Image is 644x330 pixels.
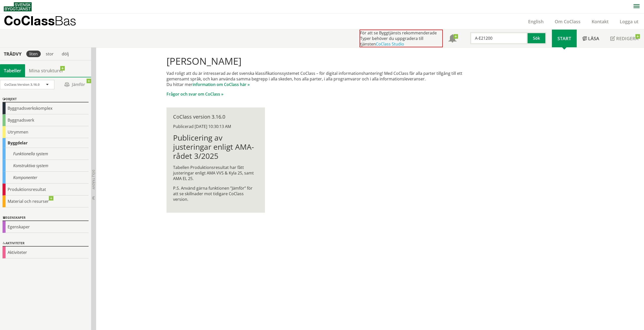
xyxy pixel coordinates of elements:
[3,96,89,102] div: Objekt
[167,91,223,97] a: Frågor och svar om CoClass »
[4,82,39,87] span: CoClass Version 3.16.0
[3,184,89,195] div: Produktionsresultat
[4,2,32,11] img: Svensk Byggtjänst
[173,165,258,181] p: Tabellen Produktionsresultat har fått justeringar enligt AMA VVS & Kyla 25, samt AMA EL 25.
[25,64,67,77] a: Mina strukturer
[173,114,258,120] div: CoClass version 3.16.0
[3,126,89,138] div: Utrymmen
[3,221,89,233] div: Egenskaper
[3,172,89,184] div: Komponenter
[91,170,96,189] span: Dölj trädvy
[3,240,89,247] div: Aktiviteter
[3,148,89,160] div: Funktionella system
[3,247,89,258] div: Aktiviteter
[586,18,614,25] a: Kontakt
[4,14,87,29] a: CoClassBas
[3,195,89,207] div: Material och resurser
[26,51,41,57] div: liten
[55,13,76,28] span: Bas
[43,51,57,57] div: stor
[3,160,89,172] div: Konstruktiva system
[59,80,90,89] span: Jämför
[376,41,404,47] a: CoClass Studio
[3,215,89,221] div: Egenskaper
[549,18,586,25] a: Om CoClass
[360,30,443,47] div: För att se Byggtjänsts rekommenderade Typer behöver du uppgradera till tjänsten
[1,51,24,57] div: Trädvy
[614,18,644,25] a: Logga ut
[523,18,549,25] a: English
[616,35,638,41] span: Redigera
[588,35,599,41] span: Läsa
[167,71,477,87] p: Vad roligt att du är intresserad av det svenska klassifikationssystemet CoClass – för digital inf...
[552,30,577,47] a: Start
[577,30,605,47] a: Läsa
[557,35,571,41] span: Start
[4,18,76,24] p: CoClass
[528,32,546,44] button: Sök
[448,35,456,43] span: Notifikationer
[173,185,258,202] p: P.S. Använd gärna funktionen ”Jämför” för att se skillnader mot tidigare CoClass version.
[3,138,89,148] div: Byggdelar
[470,32,528,44] input: Sök
[3,114,89,126] div: Byggnadsverk
[3,102,89,114] div: Byggnadsverkskomplex
[193,82,250,87] a: information om CoClass här »
[173,124,258,129] div: Publicerad [DATE] 10:30:13 AM
[167,55,477,67] h1: [PERSON_NAME]
[605,30,644,47] a: Redigera
[173,133,258,161] h1: Publicering av justeringar enligt AMA-rådet 3/2025
[59,51,72,57] div: dölj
